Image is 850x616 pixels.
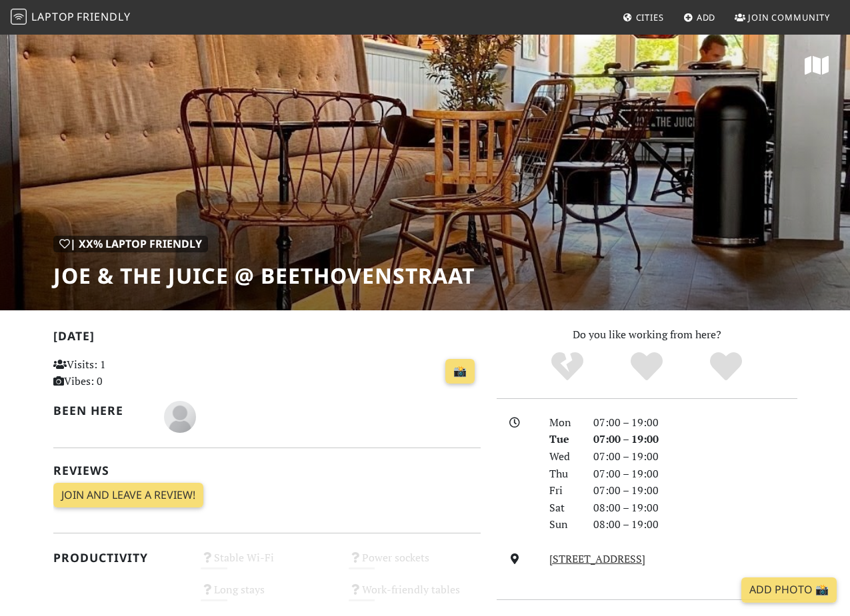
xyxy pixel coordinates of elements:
div: | XX% Laptop Friendly [53,236,208,253]
p: Visits: 1 Vibes: 0 [53,356,185,390]
a: 📸 [445,359,475,384]
a: Add Photo 📸 [741,577,837,603]
img: blank-535327c66bd565773addf3077783bbfce4b00ec00e9fd257753287c682c7fa38.png [164,401,196,433]
span: Laptop [31,9,75,24]
div: Long stays [193,580,341,612]
a: Join and leave a review! [53,483,203,508]
div: Yes [607,350,687,384]
div: Tue [541,431,585,448]
span: Join Community [748,11,830,23]
a: [STREET_ADDRESS] [549,551,645,566]
div: Sun [541,516,585,533]
a: Cities [617,5,669,29]
span: Jose Flores [164,408,196,423]
p: Do you like working from here? [497,326,797,344]
div: Fri [541,482,585,499]
h2: Reviews [53,463,481,477]
div: Thu [541,465,585,483]
a: LaptopFriendly LaptopFriendly [11,6,131,29]
span: Friendly [77,9,130,24]
div: 07:00 – 19:00 [585,431,805,448]
div: Wed [541,448,585,465]
span: Cities [636,11,664,23]
div: Work-friendly tables [341,580,489,612]
div: 07:00 – 19:00 [585,448,805,465]
h2: Productivity [53,551,185,565]
h2: Been here [53,404,148,418]
div: 07:00 – 19:00 [585,482,805,499]
div: Sat [541,499,585,517]
h2: [DATE] [53,329,481,348]
h1: JOE & THE JUICE @ Beethovenstraat [53,263,475,288]
div: Mon [541,414,585,432]
div: 08:00 – 19:00 [585,499,805,517]
a: Join Community [729,5,835,29]
div: 07:00 – 19:00 [585,414,805,432]
div: 08:00 – 19:00 [585,516,805,533]
div: 07:00 – 19:00 [585,465,805,483]
a: Add [678,5,721,29]
div: No [528,350,607,384]
div: Definitely! [686,350,765,384]
span: Add [697,11,716,23]
img: LaptopFriendly [11,9,27,25]
div: Power sockets [341,548,489,580]
div: Stable Wi-Fi [193,548,341,580]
